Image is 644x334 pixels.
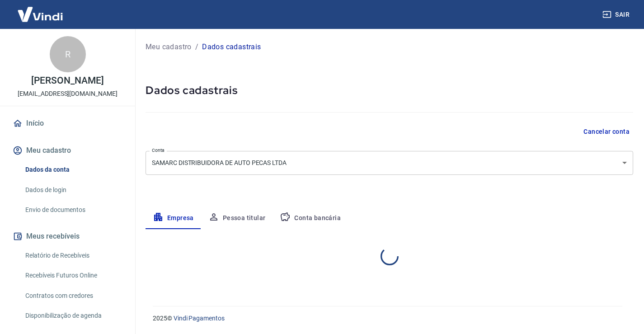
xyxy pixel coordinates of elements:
button: Pessoa titular [201,207,273,229]
button: Cancelar conta [580,123,633,140]
button: Empresa [146,207,201,229]
div: SAMARC DISTRIBUIDORA DE AUTO PECAS LTDA [146,151,633,175]
button: Sair [601,6,633,23]
a: Relatório de Recebíveis [22,246,124,265]
a: Meu cadastro [146,42,192,52]
label: Conta [152,147,165,154]
button: Meus recebíveis [11,226,124,246]
a: Disponibilização de agenda [22,306,124,325]
button: Conta bancária [273,207,348,229]
img: Vindi [11,0,70,28]
button: Meu cadastro [11,141,124,160]
p: 2025 © [153,314,622,323]
a: Envio de documentos [22,201,124,219]
p: [PERSON_NAME] [31,76,103,85]
div: R [50,36,86,72]
a: Dados de login [22,181,124,199]
a: Vindi Pagamentos [174,315,225,322]
a: Recebíveis Futuros Online [22,266,124,285]
a: Contratos com credores [22,287,124,305]
p: [EMAIL_ADDRESS][DOMAIN_NAME] [18,89,118,99]
p: Dados cadastrais [202,42,261,52]
p: / [195,42,198,52]
h5: Dados cadastrais [146,83,633,98]
a: Dados da conta [22,160,124,179]
a: Início [11,113,124,133]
